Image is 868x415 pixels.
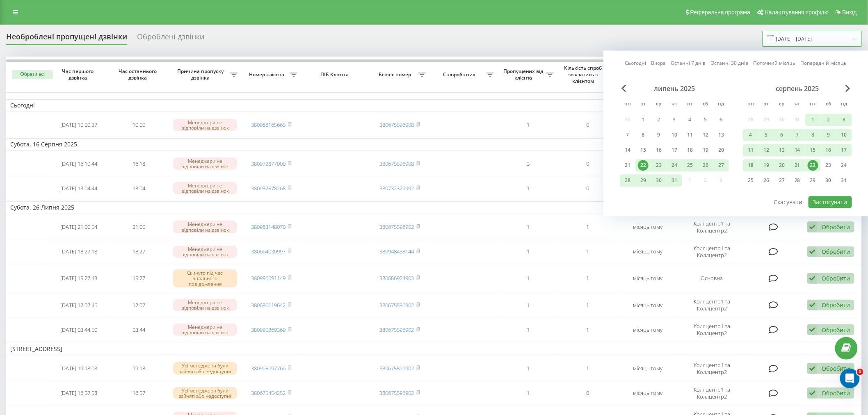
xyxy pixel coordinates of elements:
[49,152,109,175] td: [DATE] 16:10:44
[682,144,698,156] div: пт 18 лип 2025 р.
[807,98,819,111] abbr: п’ятниця
[857,369,863,375] span: 1
[685,160,695,171] div: 25
[690,9,751,16] span: Реферальна програма
[821,114,836,126] div: сб 2 серп 2025 р.
[821,174,836,187] div: сб 30 серп 2025 р.
[625,59,646,67] a: Сьогодні
[620,84,729,93] div: липень 2025
[668,98,681,111] abbr: четвер
[758,159,774,171] div: вт 19 серп 2025 р.
[743,174,758,187] div: пн 25 серп 2025 р.
[822,223,850,231] div: Обробити
[836,114,852,126] div: нд 3 серп 2025 р.
[380,223,414,230] a: 380675596902
[109,357,169,380] td: 19:18
[777,160,787,171] div: 20
[618,216,678,239] td: місяць тому
[777,175,787,186] div: 27
[251,389,286,397] a: 380675454252
[173,387,238,399] div: Усі менеджери були зайняті або недоступні
[822,326,850,334] div: Обробити
[682,159,698,171] div: пт 25 лип 2025 р.
[792,130,803,140] div: 7
[620,144,635,156] div: пн 14 лип 2025 р.
[638,145,649,155] div: 15
[774,174,790,187] div: ср 27 серп 2025 р.
[698,129,713,141] div: сб 12 лип 2025 р.
[823,160,834,171] div: 23
[618,240,678,263] td: місяць тому
[651,59,666,67] a: Вчора
[791,98,804,111] abbr: четвер
[251,274,286,282] a: 380996691149
[700,114,711,125] div: 5
[821,144,836,156] div: сб 16 серп 2025 р.
[620,174,635,187] div: пн 28 лип 2025 р.
[251,365,286,372] a: 380965697766
[839,145,850,155] div: 17
[653,130,664,140] div: 9
[558,294,618,317] td: 1
[622,145,633,155] div: 14
[173,68,230,81] span: Причина пропуску дзвінка
[6,138,862,150] td: Субота, 16 Серпня 2025
[777,145,787,155] div: 13
[620,159,635,171] div: пн 21 лип 2025 р.
[716,130,726,140] div: 13
[251,160,286,167] a: 380972877000
[434,71,487,78] span: Співробітник
[562,65,606,84] span: Кількість спроб зв'язатись з клієнтом
[498,382,558,405] td: 1
[308,71,363,78] span: ПІБ Клієнта
[6,32,127,45] div: Необроблені пропущені дзвінки
[651,159,667,171] div: ср 23 лип 2025 р.
[805,174,821,187] div: пт 29 серп 2025 р.
[843,9,857,16] span: Вихід
[669,175,680,186] div: 31
[173,246,238,258] div: Менеджери не відповіли на дзвінок
[790,174,805,187] div: чт 28 серп 2025 р.
[49,114,109,137] td: [DATE] 10:00:37
[635,129,651,141] div: вт 8 лип 2025 р.
[754,59,796,67] a: Поточний місяць
[49,177,109,200] td: [DATE] 13:04:44
[808,114,818,125] div: 1
[637,98,649,111] abbr: вівторок
[251,223,286,230] a: 380983148070
[743,84,852,93] div: серпень 2025
[713,159,729,171] div: нд 27 лип 2025 р.
[498,318,558,341] td: 1
[839,175,850,186] div: 31
[822,274,850,282] div: Обробити
[821,129,836,141] div: сб 9 серп 2025 р.
[678,240,746,263] td: Коллцентр1 та Коллцентр2
[173,221,238,233] div: Менеджери не відповіли на дзвінок
[558,114,618,137] td: 0
[745,145,756,155] div: 11
[774,144,790,156] div: ср 13 серп 2025 р.
[805,159,821,171] div: пт 22 серп 2025 р.
[618,265,678,292] td: місяць тому
[792,145,803,155] div: 14
[49,318,109,341] td: [DATE] 03:44:50
[805,144,821,156] div: пт 15 серп 2025 р.
[684,98,696,111] abbr: п’ятниця
[667,159,682,171] div: чт 24 лип 2025 р.
[380,301,414,309] a: 380675596902
[699,98,712,111] abbr: субота
[667,174,682,187] div: чт 31 лип 2025 р.
[498,177,558,200] td: 1
[380,389,414,397] a: 380675596902
[558,265,618,292] td: 1
[845,84,850,92] span: Next Month
[836,129,852,141] div: нд 10 серп 2025 р.
[6,99,862,112] td: Сьогодні
[713,129,729,141] div: нд 13 лип 2025 р.
[558,382,618,405] td: 0
[109,114,169,137] td: 10:00
[498,240,558,263] td: 1
[745,98,757,111] abbr: понеділок
[805,114,821,126] div: пт 1 серп 2025 р.
[6,201,862,214] td: Субота, 26 Липня 2025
